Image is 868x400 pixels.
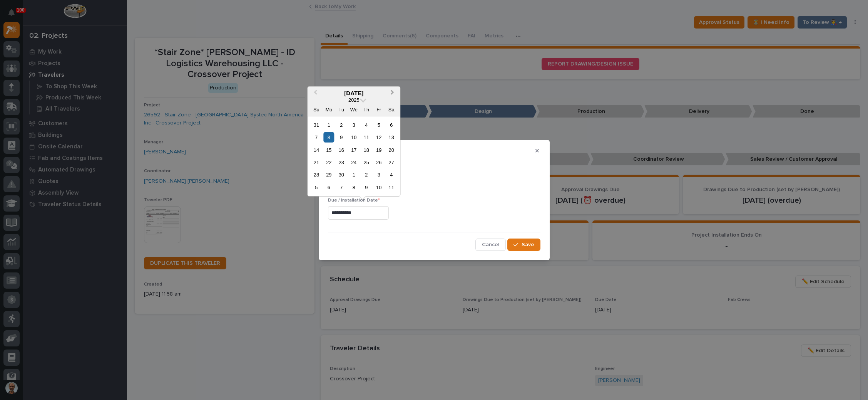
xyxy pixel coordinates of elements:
[349,182,359,193] div: Choose Wednesday, October 8th, 2025
[349,119,359,130] div: Choose Wednesday, September 3rd, 2025
[387,87,399,99] button: Next Month
[324,119,334,130] div: Choose Monday, September 1st, 2025
[349,104,359,115] div: We
[310,119,398,194] div: month 2025-09
[324,132,334,143] div: Choose Monday, September 8th, 2025
[349,145,359,155] div: Choose Wednesday, September 17th, 2025
[311,104,321,115] div: Su
[324,170,334,180] div: Choose Monday, September 29th, 2025
[374,132,384,143] div: Choose Friday, September 12th, 2025
[324,182,334,193] div: Choose Monday, October 6th, 2025
[336,145,346,155] div: Choose Tuesday, September 16th, 2025
[311,170,321,180] div: Choose Sunday, September 28th, 2025
[386,104,396,115] div: Sa
[349,170,359,180] div: Choose Wednesday, October 1st, 2025
[308,87,321,99] button: Previous Month
[361,157,371,168] div: Choose Thursday, September 25th, 2025
[386,145,396,155] div: Choose Saturday, September 20th, 2025
[374,104,384,115] div: Fr
[324,145,334,155] div: Choose Monday, September 15th, 2025
[386,119,396,130] div: Choose Saturday, September 6th, 2025
[324,104,334,115] div: Mo
[311,145,321,155] div: Choose Sunday, September 14th, 2025
[311,182,321,193] div: Choose Sunday, October 5th, 2025
[349,132,359,143] div: Choose Wednesday, September 10th, 2025
[311,132,321,143] div: Choose Sunday, September 7th, 2025
[361,145,371,155] div: Choose Thursday, September 18th, 2025
[374,145,384,155] div: Choose Friday, September 19th, 2025
[374,170,384,180] div: Choose Friday, October 3rd, 2025
[482,241,499,248] span: Cancel
[336,170,346,180] div: Choose Tuesday, September 30th, 2025
[386,132,396,143] div: Choose Saturday, September 13th, 2025
[374,157,384,168] div: Choose Friday, September 26th, 2025
[361,104,371,115] div: Th
[475,239,506,251] button: Cancel
[336,119,346,130] div: Choose Tuesday, September 2nd, 2025
[361,170,371,180] div: Choose Thursday, October 2nd, 2025
[336,157,346,168] div: Choose Tuesday, September 23rd, 2025
[336,132,346,143] div: Choose Tuesday, September 9th, 2025
[336,182,346,193] div: Choose Tuesday, October 7th, 2025
[311,119,321,130] div: Choose Sunday, August 31st, 2025
[374,119,384,130] div: Choose Friday, September 5th, 2025
[336,104,346,115] div: Tu
[311,157,321,168] div: Choose Sunday, September 21st, 2025
[374,182,384,193] div: Choose Friday, October 10th, 2025
[361,182,371,193] div: Choose Thursday, October 9th, 2025
[386,182,396,193] div: Choose Saturday, October 11th, 2025
[386,170,396,180] div: Choose Saturday, October 4th, 2025
[349,157,359,168] div: Choose Wednesday, September 24th, 2025
[361,132,371,143] div: Choose Thursday, September 11th, 2025
[324,157,334,168] div: Choose Monday, September 22nd, 2025
[361,119,371,130] div: Choose Thursday, September 4th, 2025
[507,239,540,251] button: Save
[386,157,396,168] div: Choose Saturday, September 27th, 2025
[348,97,359,103] span: 2025
[522,241,534,248] span: Save
[308,89,400,96] div: [DATE]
